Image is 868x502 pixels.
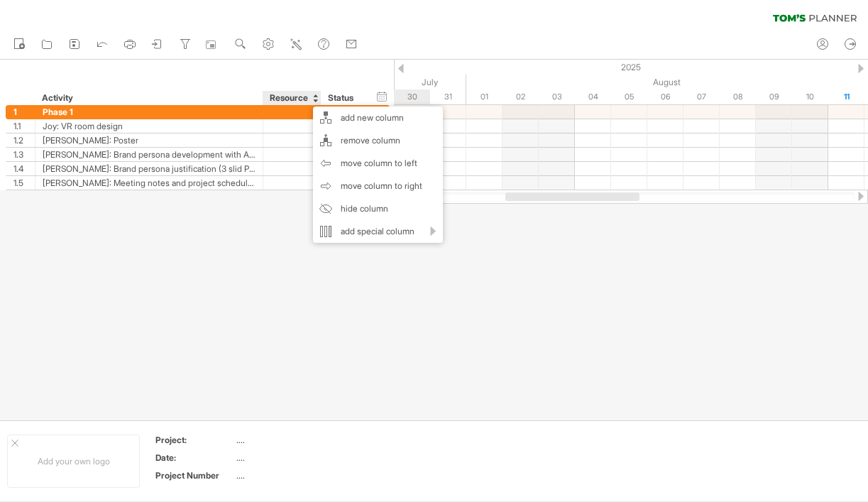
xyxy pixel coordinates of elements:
div: [PERSON_NAME]: Poster [43,133,256,147]
div: Date: [155,452,234,464]
div: .... [236,434,356,446]
div: Sunday, 3 August 2025 [539,89,575,104]
div: Thursday, 31 July 2025 [430,89,466,104]
div: 1.3 [13,148,35,161]
div: Thursday, 7 August 2025 [683,89,720,104]
div: [PERSON_NAME]: Brand persona development with AI (Video) [43,148,256,161]
div: Joy: VR room design [43,119,256,133]
div: 1.1 [13,119,35,133]
div: move column to left [313,152,443,175]
div: Wednesday, 6 August 2025 [647,89,683,104]
div: [PERSON_NAME]: Meeting notes and project schedule ([PERSON_NAME] chart) [43,176,256,190]
div: add special column [313,220,443,243]
div: Wednesday, 30 July 2025 [394,89,430,104]
div: Monday, 4 August 2025 [575,89,611,104]
div: Saturday, 9 August 2025 [756,89,792,104]
div: Monday, 11 August 2025 [828,89,864,104]
div: Phase 1 [43,105,256,119]
div: Resource [270,91,313,105]
div: add new column [313,107,443,129]
div: Sunday, 10 August 2025 [792,89,828,104]
div: 1.2 [13,133,35,147]
div: 1 [13,105,35,119]
div: 1.4 [13,162,35,175]
div: Project Number [155,469,234,481]
div: remove column [313,129,443,152]
div: Project: [155,434,234,446]
div: Add your own logo [7,435,140,488]
div: Activity [42,91,255,105]
div: [PERSON_NAME]: Brand persona justification (3 slid PPT) [43,162,256,175]
div: Tuesday, 5 August 2025 [611,89,647,104]
div: Friday, 1 August 2025 [466,89,502,104]
div: Status [328,91,359,105]
div: hide column [313,197,443,220]
div: 1.5 [13,176,35,190]
div: move column to right [313,175,443,197]
div: .... [236,469,356,481]
div: .... [236,452,356,464]
div: Friday, 8 August 2025 [720,89,756,104]
div: Saturday, 2 August 2025 [502,89,539,104]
